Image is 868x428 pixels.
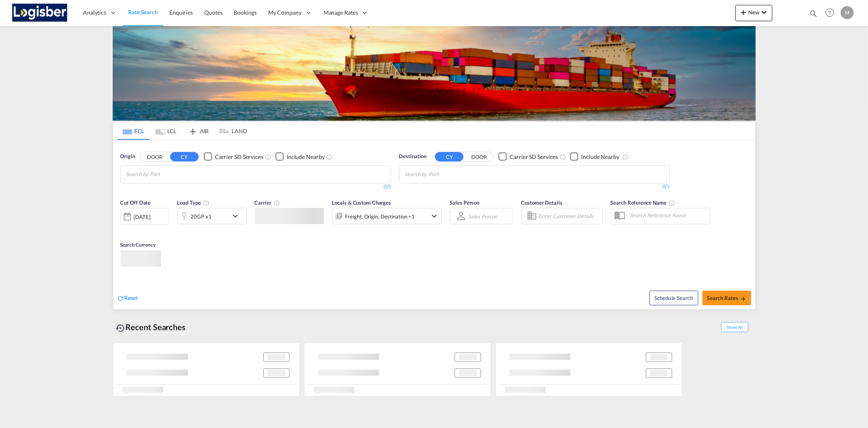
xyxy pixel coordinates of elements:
div: icon-refreshReset [117,294,138,303]
md-chips-wrap: Chips container with autocompletion. Enter the text area, type text to search, and then use the u... [125,166,207,181]
span: New [739,9,769,15]
span: Load Type [177,199,210,206]
md-icon: icon-airplane [188,126,198,132]
div: 20GP x1 [191,211,212,222]
md-select: Sales Person [468,210,498,222]
span: Bookings [234,9,257,16]
span: Show All [721,322,748,332]
span: Sales Person [450,199,480,206]
md-icon: Unchecked: Ignores neighbouring ports when fetching rates.Checked : Includes neighbouring ports w... [326,154,333,160]
div: Freight Origin Destination Factory Stuffingicon-chevron-down [332,208,442,224]
md-tab-item: LCL [150,122,182,140]
div: Recent Searches [113,318,189,336]
md-checkbox: Checkbox No Ink [498,152,558,161]
md-checkbox: Checkbox No Ink [204,152,263,161]
span: Customer Details [521,199,562,206]
div: [DATE] [120,208,169,225]
md-icon: icon-magnify [809,9,818,18]
button: DOOR [140,152,169,161]
md-icon: Unchecked: Search for CY (Container Yard) services for all selected carriers.Checked : Search for... [265,154,271,160]
button: DOOR [465,152,493,161]
md-checkbox: Checkbox No Ink [570,152,619,161]
md-tab-item: FCL [117,122,150,140]
md-checkbox: Checkbox No Ink [275,152,325,161]
span: Carrier [255,199,280,206]
md-datepicker: Select [120,224,127,235]
div: 0/3 [120,183,391,190]
button: Search Ratesicon-arrow-right [702,291,751,305]
span: Quotes [204,9,222,16]
span: Enquiries [169,9,193,16]
input: Enter Customer Details [539,210,600,222]
md-icon: icon-information-outline [203,200,210,206]
md-icon: icon-backup-restore [116,323,126,333]
div: icon-magnify [809,9,818,21]
input: Chips input. [126,168,203,181]
span: Rate Search [128,9,158,15]
div: M [841,6,854,19]
md-pagination-wrapper: Use the left and right arrow keys to navigate between tabs [117,122,247,140]
div: 0/3 [399,183,670,190]
div: 20GP x1icon-chevron-down [177,208,247,224]
div: Carrier SD Services [509,153,558,161]
md-icon: The selected Trucker/Carrierwill be displayed in the rate results If the rates are from another f... [273,200,280,206]
md-icon: icon-chevron-down [759,7,769,17]
div: Include Nearby [581,153,619,161]
input: Chips input. [405,168,482,181]
img: d7a75e507efd11eebffa5922d020a472.png [12,4,67,22]
md-icon: icon-refresh [117,295,125,302]
div: [DATE] [134,213,151,221]
span: Search Reference Name [611,199,676,206]
input: Search Reference Name [626,209,710,221]
span: Search Currency [120,242,156,248]
button: CY [435,152,464,161]
span: Search Rates [707,295,746,301]
button: Note: By default Schedule search will only considerorigin ports, destination ports and cut off da... [649,291,698,305]
div: Include Nearby [286,153,325,161]
div: Freight Origin Destination Factory Stuffing [345,211,415,222]
span: Reset [125,294,138,301]
md-icon: icon-arrow-right [740,296,746,302]
button: CY [170,152,199,161]
span: Destination [399,152,427,161]
md-icon: icon-chevron-down [430,211,439,221]
md-chips-wrap: Chips container with autocompletion. Enter the text area, type text to search, and then use the u... [404,166,485,181]
md-tab-item: LAND [215,122,247,140]
span: Analytics [83,9,106,17]
span: Locals & Custom Charges [332,199,391,206]
div: Help [823,6,841,20]
md-icon: icon-plus 400-fg [739,7,748,17]
img: LCL+%26+FCL+BACKGROUND.png [113,26,756,121]
md-icon: icon-chevron-down [230,211,244,221]
span: Origin [120,152,135,161]
md-tab-item: AIR [182,122,215,140]
div: Carrier SD Services [215,153,263,161]
div: OriginDOOR CY Checkbox No InkUnchecked: Search for CY (Container Yard) services for all selected ... [113,140,755,309]
span: Cut Off Date [120,199,151,206]
md-icon: Unchecked: Search for CY (Container Yard) services for all selected carriers.Checked : Search for... [560,154,566,160]
span: Manage Rates [324,9,358,17]
md-icon: Unchecked: Ignores neighbouring ports when fetching rates.Checked : Includes neighbouring ports w... [622,154,629,160]
span: My Company [268,9,302,17]
button: icon-plus 400-fgNewicon-chevron-down [735,5,772,21]
span: Help [823,6,837,20]
md-icon: Your search will be saved by the below given name [669,200,675,206]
